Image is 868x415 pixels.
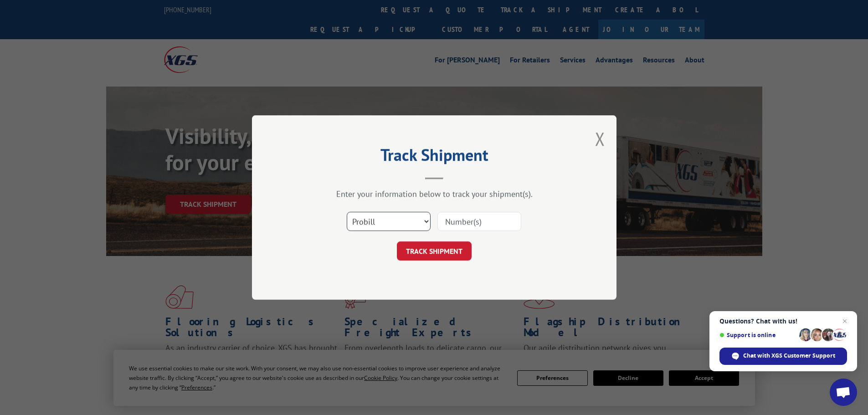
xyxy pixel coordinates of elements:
[719,318,847,325] span: Questions? Chat with us!
[719,332,796,338] span: Support is online
[719,348,847,365] div: Chat with XGS Customer Support
[437,212,521,231] input: Number(s)
[595,127,605,151] button: Close modal
[830,379,857,406] div: Open chat
[743,352,835,360] span: Chat with XGS Customer Support
[397,241,472,261] button: TRACK SHIPMENT
[298,189,571,199] div: Enter your information below to track your shipment(s).
[298,149,571,166] h2: Track Shipment
[839,316,850,327] span: Close chat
